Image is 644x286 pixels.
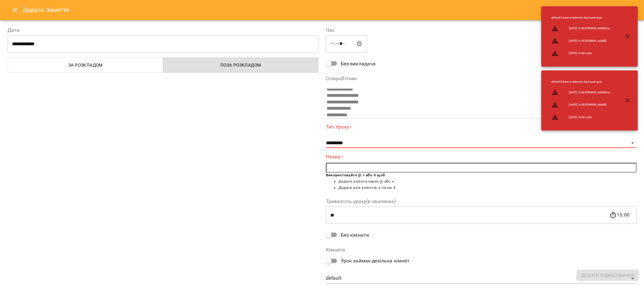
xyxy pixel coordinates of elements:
[339,185,637,191] li: Додати всіх клієнтів з тегом #
[326,76,637,81] label: Співробітник
[23,5,636,15] h6: Додати Заняття
[326,199,637,204] label: Тривалість уроку(в хвилинах)
[167,61,315,69] span: Поза розкладом
[326,153,637,160] label: Назва
[8,28,318,33] label: Дата
[326,124,637,131] label: Тип Уроку
[326,28,637,33] label: Час
[546,47,615,60] li: [DATE] 14:00 Loise
[163,58,318,73] button: Поза розкладом
[326,273,637,283] div: default
[326,247,637,252] label: Кімната
[326,173,385,177] b: Використовуйте @ + або # щоб
[341,231,369,239] span: Без кімнати
[339,179,637,185] li: Додати клієнта через @ або +
[8,58,163,73] button: За розкладом
[341,60,376,68] span: Без викладача
[546,77,615,86] li: default : Кімната зайнята під інший урок
[546,13,615,22] li: default : Кімната зайнята під інший урок
[546,86,615,99] li: [DATE] 14:00 [PERSON_NAME]'ян
[8,3,23,18] button: Close
[546,35,615,47] li: [DATE] 14:00 [PERSON_NAME]
[341,257,410,265] span: Урок займає декілька кімнат
[12,61,159,69] span: За розкладом
[546,111,615,124] li: [DATE] 14:00 Loise
[546,22,615,35] li: [DATE] 14:00 [PERSON_NAME]'ян
[546,99,615,111] li: [DATE] 14:00 [PERSON_NAME]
